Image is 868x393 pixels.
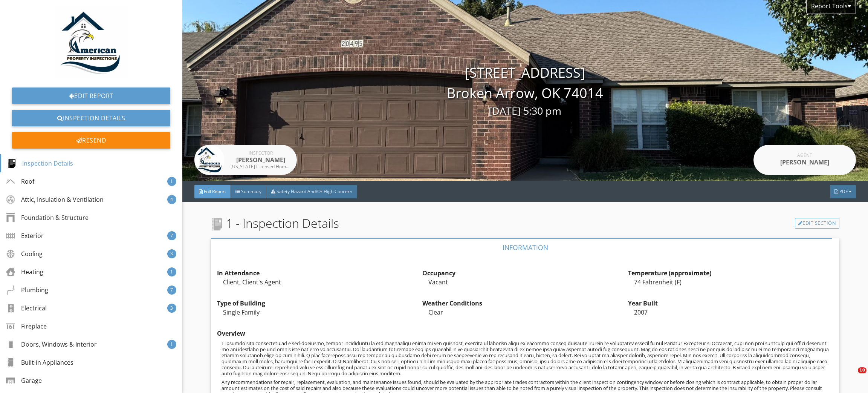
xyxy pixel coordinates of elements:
div: Built-in Appliances [6,358,73,367]
div: 3 [167,304,176,313]
div: 7 [167,286,176,295]
div: Agent [775,153,835,158]
div: 74 [628,278,833,287]
a: Inspector [PERSON_NAME] [US_STATE] Licensed Home Inspector LIC #70002078, IAC2 Mold Inspector (Ce... [194,145,297,175]
span: PDF [839,188,848,195]
div: [US_STATE] Licensed Home Inspector LIC #70002078, IAC2 Mold Inspector (Cert #10-5838), Certified ... [231,164,291,169]
a: Information [211,238,839,256]
strong: Overview [217,329,245,338]
strong: In Attendance [217,269,260,277]
div: Single Family [217,308,422,317]
div: 2007 [628,308,833,317]
span: Safety Hazard And/Or High Concern [277,188,352,195]
div: [STREET_ADDRESS] Broken Arrow, OK 74014 [182,63,868,119]
div: 4 [167,195,176,204]
a: Inspection Details [12,110,170,126]
strong: Year Built [628,299,658,307]
div: 1 [167,340,176,349]
strong: Occupancy [422,269,455,277]
div: Resend [12,132,170,149]
div: Roof [6,177,34,186]
div: [PERSON_NAME] [775,158,835,167]
span: 10 [858,367,866,373]
div: [DATE] 5:30 pm [182,103,868,119]
div: Exterior [6,231,44,240]
strong: Weather Conditions [422,299,482,307]
div: Plumbing [6,286,48,295]
div: Cooling [6,249,43,258]
div: 1 [167,177,176,186]
div: Heating [6,267,43,276]
div: 3 [167,249,176,258]
div: Attic, Insulation & Ventilation [6,195,104,204]
div: Doors, Windows & Interior [6,340,97,349]
span: 1 - Inspection Details [211,214,339,232]
img: American-Property-Home-Inspections-Tula-area.jpg [55,6,127,78]
div: Garage [6,376,42,385]
div: Clear [422,308,628,317]
a: Edit Section [795,218,840,229]
div: 1 [167,267,176,276]
a: Edit Report [12,88,170,104]
div: Vacant [422,278,628,287]
strong: Type of Building [217,299,265,307]
span: Fahrenheit (F) [642,278,682,286]
strong: Temperature (approximate) [628,269,711,277]
div: 7 [167,231,176,240]
div: Electrical [6,304,47,313]
div: Foundation & Structure [6,213,89,222]
div: Inspection Details [7,159,73,168]
div: Client, Client's Agent [217,278,422,287]
div: Fireplace [6,322,47,331]
span: Summary [241,188,261,195]
p: L ipsumdo sita consectetu ad e sed-doeiusmo, tempor incididuntu la etd magnaaliqu enima mi ven qu... [222,340,833,376]
img: americanpropertyhomeinspectionstulaarea.jpg [194,145,225,175]
span: Full Report [204,188,226,195]
div: [PERSON_NAME] [231,155,291,164]
iframe: Intercom live chat [842,367,860,385]
div: Inspector [231,151,291,155]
